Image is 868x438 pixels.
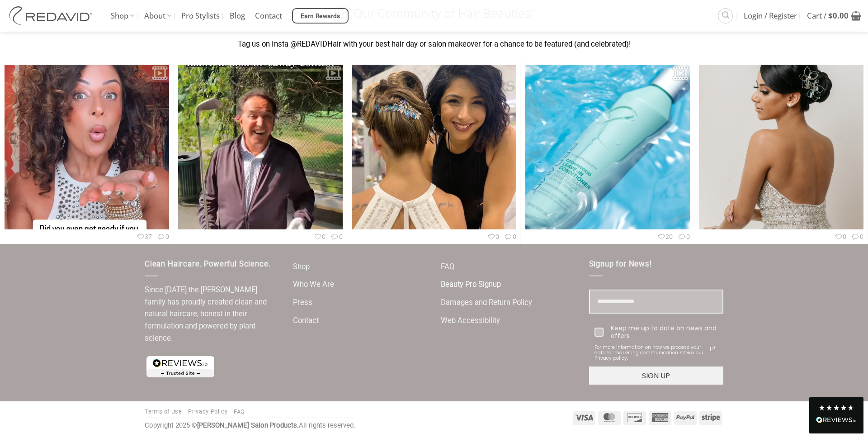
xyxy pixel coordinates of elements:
[744,5,797,27] span: Login / Register
[694,60,868,244] : 00
[594,345,708,361] span: For more information on how we process your data for marketing communication. Check our Privacy p...
[657,232,673,241] span: 20
[816,415,857,427] div: Read All Reviews
[145,420,355,431] div: Copyright 2025 © All rights reserved.
[571,409,723,425] div: Payment icons
[178,1,343,293] img: thumbnail_3715172068971630738.jpg
[301,11,340,21] span: Earn Rewards
[347,60,521,244] : 00
[816,417,857,423] img: REVIEWS.io
[809,397,863,433] div: Read All Reviews
[718,8,733,23] a: Search
[589,260,652,268] span: Signup for News!
[156,232,169,241] span: 0
[313,232,326,241] span: 0
[589,290,724,314] input: Email field
[699,44,863,250] img: thumbnail_3712237481036097041.jpg
[234,408,245,415] a: FAQ
[441,312,500,330] a: Web Accessibility
[293,294,312,312] a: Press
[525,0,690,293] img: thumbnail_3712984536280289214.jpg
[504,232,516,241] span: 0
[174,60,347,244] : 00
[441,294,532,312] a: Damages and Return Policy
[197,421,299,429] strong: [PERSON_NAME] Salon Products.
[352,37,516,257] img: thumbnail_3714423601454205152.jpg
[145,284,279,344] p: Since [DATE] the [PERSON_NAME] family has proudly created clean and natural haircare, honest in t...
[677,232,690,241] span: 0
[145,354,216,379] img: reviews-trust-logo-1.png
[292,8,349,24] a: Earn Rewards
[521,60,694,244] a: 200
[828,10,849,21] bdi: 0.00
[5,1,169,293] img: thumbnail_3715293156112946456.jpg
[145,408,182,415] a: Terms of Use
[145,260,270,268] span: Clean Haircare. Powerful Science.
[707,343,718,354] svg: link icon
[807,5,849,27] span: Cart /
[589,367,724,385] button: SIGN UP
[487,232,500,241] span: 0
[330,232,343,241] span: 0
[441,276,501,294] a: Beauty Pro Signup
[293,276,334,294] a: Who We Are
[834,232,847,241] span: 0
[611,324,718,340] div: Keep me up to date on news and offers
[293,258,310,276] a: Shop
[818,404,854,411] div: 4.8 Stars
[293,312,319,330] a: Contact
[7,6,97,25] img: REDAVID Salon Products | United States
[828,10,833,21] span: $
[851,232,863,241] span: 0
[136,232,152,241] span: 37
[188,408,227,415] a: Privacy Policy
[707,343,718,354] a: Read our Privacy Policy
[441,258,454,276] a: FAQ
